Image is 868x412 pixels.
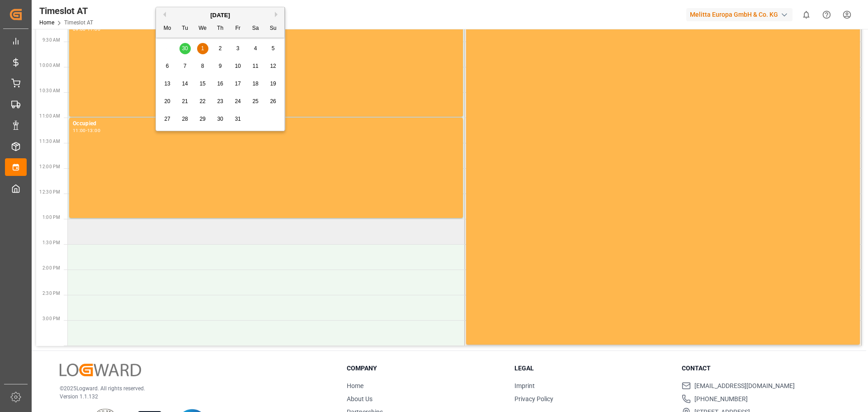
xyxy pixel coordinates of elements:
[796,5,816,25] button: show 0 new notifications
[254,45,257,52] span: 4
[197,96,208,107] div: Choose Wednesday, October 22nd, 2025
[197,43,208,54] div: Choose Wednesday, October 1st, 2025
[268,96,279,107] div: Choose Sunday, October 26th, 2025
[268,43,279,54] div: Choose Sunday, October 5th, 2025
[217,98,223,104] span: 23
[166,63,169,69] span: 6
[182,98,188,104] span: 21
[215,43,226,54] div: Choose Thursday, October 2nd, 2025
[215,96,226,107] div: Choose Thursday, October 23rd, 2025
[179,23,191,34] div: Tu
[182,81,188,87] span: 14
[160,12,166,17] button: Previous Month
[39,164,60,169] span: 12:00 PM
[217,116,223,122] span: 30
[347,382,363,389] a: Home
[42,316,60,321] span: 3:00 PM
[235,81,241,87] span: 17
[162,61,173,72] div: Choose Monday, October 6th, 2025
[162,78,173,90] div: Choose Monday, October 13th, 2025
[235,63,241,69] span: 10
[268,78,279,90] div: Choose Sunday, October 19th, 2025
[164,98,170,104] span: 20
[184,63,187,69] span: 7
[232,78,244,90] div: Choose Friday, October 17th, 2025
[686,8,793,21] div: Melitta Europa GmbH & Co. KG
[39,19,54,26] a: Home
[60,384,324,393] p: © 2025 Logward. All rights reserved.
[232,43,244,54] div: Choose Friday, October 3rd, 2025
[232,114,244,125] div: Choose Friday, October 31st, 2025
[232,96,244,107] div: Choose Friday, October 24th, 2025
[235,116,241,122] span: 31
[232,61,244,72] div: Choose Friday, October 10th, 2025
[73,119,459,128] div: Occupied
[197,23,208,34] div: We
[201,63,204,69] span: 8
[39,114,60,118] span: 11:00 AM
[156,11,284,20] div: [DATE]
[162,114,173,125] div: Choose Monday, October 27th, 2025
[347,395,373,403] a: About Us
[219,45,222,52] span: 2
[60,364,141,377] img: Logward Logo
[250,23,261,34] div: Sa
[236,45,240,52] span: 3
[268,23,279,34] div: Su
[235,98,241,104] span: 24
[215,23,226,34] div: Th
[270,63,276,69] span: 12
[42,240,60,245] span: 1:30 PM
[87,128,100,133] div: 13:00
[60,393,324,401] p: Version 1.1.132
[39,63,60,68] span: 10:00 AM
[199,98,205,104] span: 22
[694,381,795,391] span: [EMAIL_ADDRESS][DOMAIN_NAME]
[682,364,838,373] h3: Contact
[270,98,276,104] span: 26
[232,23,244,34] div: Fr
[270,81,276,87] span: 19
[514,395,553,403] a: Privacy Policy
[514,382,535,389] a: Imprint
[686,6,796,23] button: Melitta Europa GmbH & Co. KG
[816,5,837,25] button: Help Center
[250,96,261,107] div: Choose Saturday, October 25th, 2025
[201,45,204,52] span: 1
[694,394,748,404] span: [PHONE_NUMBER]
[197,78,208,90] div: Choose Wednesday, October 15th, 2025
[182,116,188,122] span: 28
[514,364,671,373] h3: Legal
[272,45,275,52] span: 5
[275,12,280,17] button: Next Month
[162,23,173,34] div: Mo
[252,81,258,87] span: 18
[215,61,226,72] div: Choose Thursday, October 9th, 2025
[42,265,60,270] span: 2:00 PM
[39,189,60,194] span: 12:30 PM
[250,78,261,90] div: Choose Saturday, October 18th, 2025
[215,114,226,125] div: Choose Thursday, October 30th, 2025
[164,81,170,87] span: 13
[197,114,208,125] div: Choose Wednesday, October 29th, 2025
[179,96,191,107] div: Choose Tuesday, October 21st, 2025
[268,61,279,72] div: Choose Sunday, October 12th, 2025
[250,61,261,72] div: Choose Saturday, October 11th, 2025
[159,40,282,128] div: month 2025-10
[164,116,170,122] span: 27
[39,88,60,93] span: 10:30 AM
[39,139,60,144] span: 11:30 AM
[42,215,60,220] span: 1:00 PM
[252,63,258,69] span: 11
[179,61,191,72] div: Choose Tuesday, October 7th, 2025
[250,43,261,54] div: Choose Saturday, October 4th, 2025
[347,364,503,373] h3: Company
[197,61,208,72] div: Choose Wednesday, October 8th, 2025
[219,63,222,69] span: 9
[39,4,93,18] div: Timeslot AT
[179,78,191,90] div: Choose Tuesday, October 14th, 2025
[73,128,86,133] div: 11:00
